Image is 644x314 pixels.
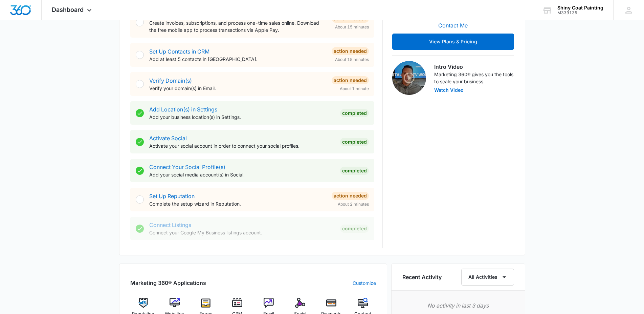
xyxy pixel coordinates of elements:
[402,301,514,310] p: No activity in last 3 days
[149,200,326,207] p: Complete the setup wizard in Reputation.
[335,57,369,63] span: About 15 minutes
[434,63,514,71] h3: Intro Video
[434,71,514,85] p: Marketing 360® gives you the tools to scale your business.
[431,17,474,34] button: Contact Me
[149,193,195,200] a: Set Up Reputation
[338,201,369,207] span: About 2 minutes
[340,167,369,175] div: Completed
[392,61,426,95] img: Intro Video
[332,47,369,55] div: Action Needed
[149,48,209,55] a: Set Up Contacts in CRM
[52,6,84,13] span: Dashboard
[149,171,335,178] p: Add your social media account(s) in Social.
[149,56,326,63] p: Add at least 5 contacts in [GEOGRAPHIC_DATA].
[340,138,369,146] div: Completed
[335,24,369,30] span: About 15 minutes
[434,88,464,92] button: Watch Video
[557,11,603,15] div: account id
[332,192,369,200] div: Action Needed
[149,135,187,142] a: Activate Social
[149,85,326,92] p: Verify your domain(s) in Email.
[340,225,369,233] div: Completed
[149,19,326,34] p: Create invoices, subscriptions, and process one-time sales online. Download the free mobile app t...
[557,5,603,11] div: account name
[332,76,369,84] div: Action Needed
[340,109,369,117] div: Completed
[149,164,225,170] a: Connect Your Social Profile(s)
[461,269,514,286] button: All Activities
[149,229,335,236] p: Connect your Google My Business listings account.
[149,77,192,84] a: Verify Domain(s)
[149,106,217,113] a: Add Location(s) in Settings
[340,86,369,92] span: About 1 minute
[392,34,514,50] button: View Plans & Pricing
[353,279,376,287] a: Customize
[149,142,335,149] p: Activate your social account in order to connect your social profiles.
[402,273,442,281] h6: Recent Activity
[149,113,335,121] p: Add your business location(s) in Settings.
[130,279,206,287] h2: Marketing 360® Applications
